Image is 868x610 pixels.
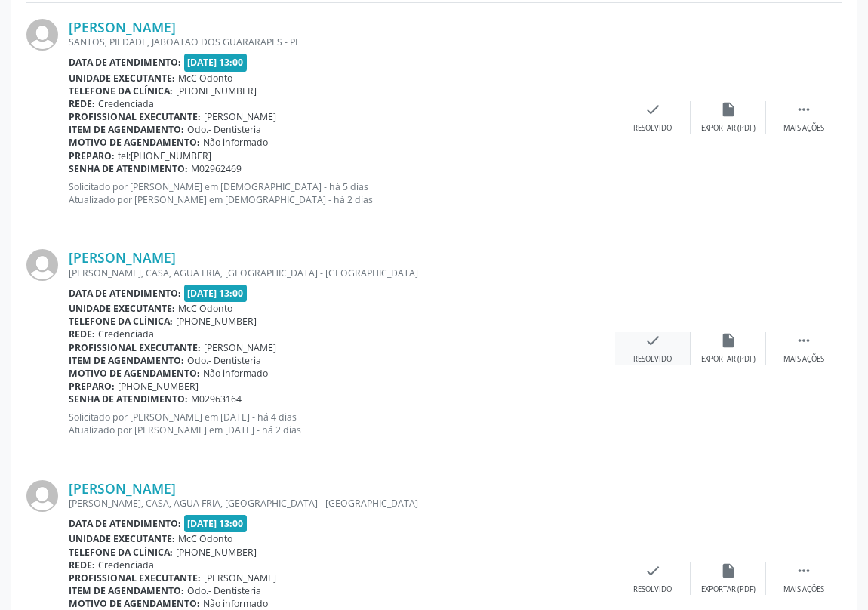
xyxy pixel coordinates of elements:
[720,332,737,349] i: insert_drive_file
[118,380,199,393] span: [PHONE_NUMBER]
[69,287,181,300] b: Data de atendimento:
[98,97,154,110] span: Credenciada
[796,101,812,118] i: 
[204,341,276,354] span: [PERSON_NAME]
[184,515,248,532] span: [DATE] 13:00
[69,380,115,393] b: Preparo:
[178,302,232,315] span: McC Odonto
[701,123,756,134] div: Exportar (PDF)
[203,367,268,380] span: Não informado
[187,354,261,367] span: Odo.- Dentisteria
[203,136,268,149] span: Não informado
[191,393,242,405] span: M02963164
[783,123,824,134] div: Mais ações
[69,180,615,206] p: Solicitado por [PERSON_NAME] em [DEMOGRAPHIC_DATA] - há 5 dias Atualizado por [PERSON_NAME] em [D...
[69,110,201,123] b: Profissional executante:
[176,85,257,97] span: [PHONE_NUMBER]
[69,328,95,340] b: Rede:
[69,341,201,354] b: Profissional executante:
[69,517,181,530] b: Data de atendimento:
[204,571,276,584] span: [PERSON_NAME]
[69,393,188,405] b: Senha de atendimento:
[69,354,184,367] b: Item de agendamento:
[69,315,173,328] b: Telefone da clínica:
[69,302,175,315] b: Unidade executante:
[69,162,188,175] b: Senha de atendimento:
[69,597,200,610] b: Motivo de agendamento:
[69,35,615,48] div: SANTOS, PIEDADE, JABOATAO DOS GUARARAPES - PE
[184,54,248,71] span: [DATE] 13:00
[796,332,812,349] i: 
[69,571,201,584] b: Profissional executante:
[176,315,257,328] span: [PHONE_NUMBER]
[204,110,276,123] span: [PERSON_NAME]
[69,411,615,436] p: Solicitado por [PERSON_NAME] em [DATE] - há 4 dias Atualizado por [PERSON_NAME] em [DATE] - há 2 ...
[69,123,184,136] b: Item de agendamento:
[184,285,248,302] span: [DATE] 13:00
[118,149,211,162] span: tel:[PHONE_NUMBER]
[69,367,200,380] b: Motivo de agendamento:
[69,249,176,266] a: [PERSON_NAME]
[187,584,261,597] span: Odo.- Dentisteria
[98,559,154,571] span: Credenciada
[69,266,615,279] div: [PERSON_NAME], CASA, AGUA FRIA, [GEOGRAPHIC_DATA] - [GEOGRAPHIC_DATA]
[645,101,661,118] i: check
[69,97,95,110] b: Rede:
[69,149,115,162] b: Preparo:
[176,546,257,559] span: [PHONE_NUMBER]
[783,354,824,365] div: Mais ações
[633,354,672,365] div: Resolvido
[720,562,737,579] i: insert_drive_file
[69,85,173,97] b: Telefone da clínica:
[178,532,232,545] span: McC Odonto
[191,162,242,175] span: M02962469
[26,19,58,51] img: img
[69,584,184,597] b: Item de agendamento:
[69,532,175,545] b: Unidade executante:
[178,72,232,85] span: McC Odonto
[69,480,176,497] a: [PERSON_NAME]
[69,546,173,559] b: Telefone da clínica:
[69,559,95,571] b: Rede:
[26,480,58,512] img: img
[69,136,200,149] b: Motivo de agendamento:
[69,72,175,85] b: Unidade executante:
[720,101,737,118] i: insert_drive_file
[701,354,756,365] div: Exportar (PDF)
[203,597,268,610] span: Não informado
[98,328,154,340] span: Credenciada
[645,332,661,349] i: check
[633,123,672,134] div: Resolvido
[26,249,58,281] img: img
[796,562,812,579] i: 
[783,584,824,595] div: Mais ações
[701,584,756,595] div: Exportar (PDF)
[69,497,615,510] div: [PERSON_NAME], CASA, AGUA FRIA, [GEOGRAPHIC_DATA] - [GEOGRAPHIC_DATA]
[187,123,261,136] span: Odo.- Dentisteria
[633,584,672,595] div: Resolvido
[69,19,176,35] a: [PERSON_NAME]
[69,56,181,69] b: Data de atendimento:
[645,562,661,579] i: check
